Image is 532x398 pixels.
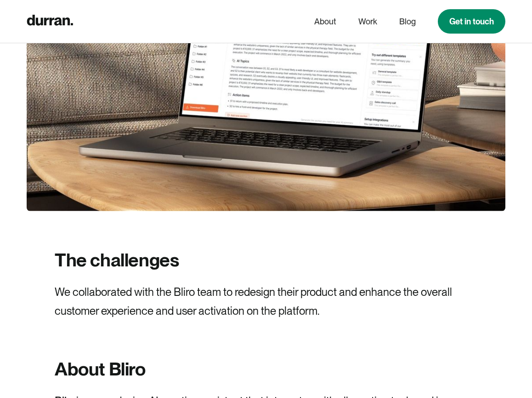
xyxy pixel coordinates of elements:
h2: About Bliro [55,357,146,381]
a: home [27,12,73,30]
a: Get in touch [438,9,505,34]
p: We collaborated with the Bliro team to redesign their product and enhance the overall customer ex... [55,283,477,321]
h2: The challenges [55,248,179,272]
a: About [314,13,336,30]
a: Blog [399,13,416,30]
a: Work [358,13,377,30]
